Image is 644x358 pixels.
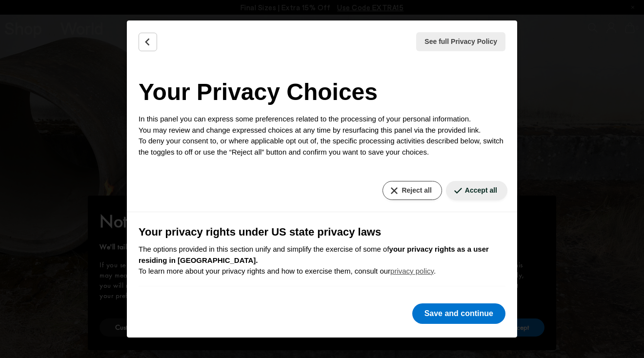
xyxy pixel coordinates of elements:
[139,244,505,277] p: The options provided in this section unify and simplify the exercise of some of To learn more abo...
[139,75,505,110] h2: Your Privacy Choices
[424,37,497,47] span: See full Privacy Policy
[446,181,507,200] button: Accept all
[412,303,505,324] button: Save and continue
[139,224,505,240] h3: Your privacy rights under US state privacy laws
[416,32,505,51] button: See full Privacy Policy
[390,267,434,275] a: privacy policy
[139,245,489,264] b: your privacy rights as a user residing in [GEOGRAPHIC_DATA].
[382,181,442,200] button: Reject all
[139,33,157,51] button: Back
[139,114,505,158] p: In this panel you can express some preferences related to the processing of your personal informa...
